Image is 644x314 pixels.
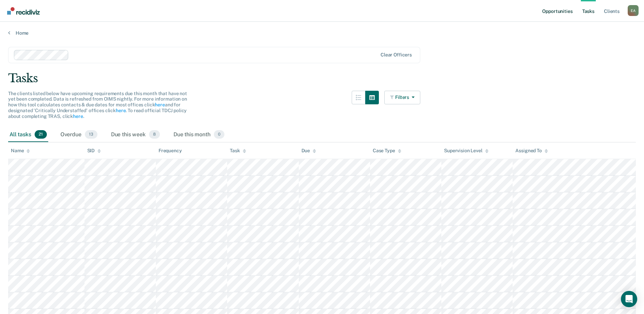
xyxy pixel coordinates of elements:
[628,5,639,16] button: Profile dropdown button
[59,127,99,142] div: Overdue13
[301,148,316,154] div: Due
[172,127,226,142] div: Due this month0
[515,148,548,154] div: Assigned To
[85,130,97,139] span: 13
[8,127,48,142] div: All tasks21
[230,148,246,154] div: Task
[444,148,489,154] div: Supervision Level
[214,130,224,139] span: 0
[155,102,165,107] a: here
[73,114,83,119] a: here
[8,71,636,85] div: Tasks
[7,7,40,15] img: Recidiviz
[373,148,401,154] div: Case Type
[110,127,161,142] div: Due this week8
[384,91,420,104] button: Filters
[87,148,101,154] div: SID
[159,148,182,154] div: Frequency
[11,148,30,154] div: Name
[35,130,47,139] span: 21
[8,30,636,36] a: Home
[8,91,187,119] span: The clients listed below have upcoming requirements due this month that have not yet been complet...
[621,291,637,307] div: Open Intercom Messenger
[149,130,160,139] span: 8
[628,5,639,16] div: E A
[116,108,126,113] a: here
[381,52,412,58] div: Clear officers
